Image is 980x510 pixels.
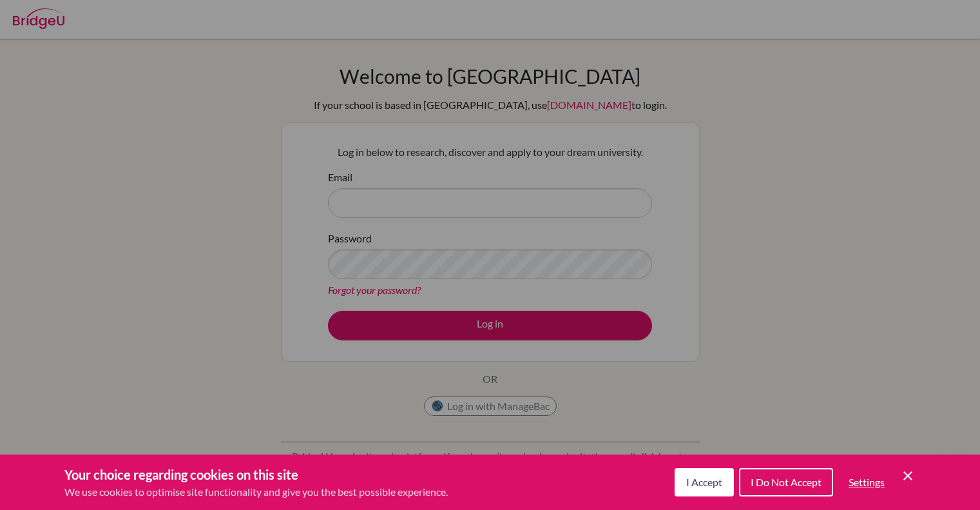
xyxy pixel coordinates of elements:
button: Save and close [900,468,916,484]
p: We use cookies to optimise site functionality and give you the best possible experience. [64,484,448,500]
h3: Your choice regarding cookies on this site [64,465,448,484]
span: Settings [849,476,885,488]
button: I Accept [675,468,734,496]
button: Settings [838,469,895,495]
button: I Do Not Accept [739,468,833,496]
span: I Do Not Accept [751,476,821,488]
span: I Accept [686,476,722,488]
